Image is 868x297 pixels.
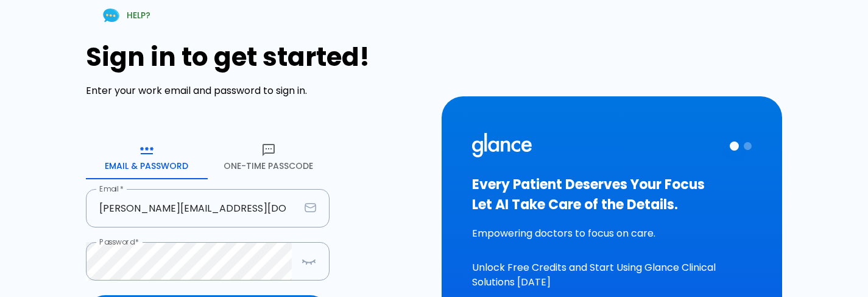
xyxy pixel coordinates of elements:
button: One-Time Passcode [208,135,330,179]
p: Enter your work email and password to sign in. [86,84,427,98]
h3: Every Patient Deserves Your Focus Let AI Take Care of the Details. [472,174,752,215]
button: Email & Password [86,135,208,179]
input: dr.ahmed@clinic.com [86,189,300,227]
h1: Sign in to get started! [86,42,427,72]
p: Unlock Free Credits and Start Using Glance Clinical Solutions [DATE] [472,260,752,290]
p: Empowering doctors to focus on care. [472,226,752,241]
img: Chat Support [101,5,122,26]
